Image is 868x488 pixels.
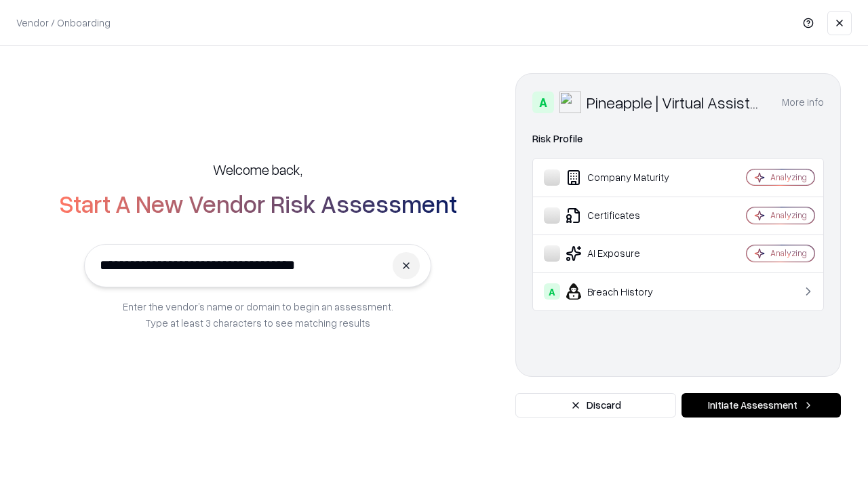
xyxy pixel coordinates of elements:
div: Pineapple | Virtual Assistant Agency [587,91,766,113]
div: A [532,91,554,113]
p: Enter the vendor’s name or domain to begin an assessment. Type at least 3 characters to see match... [123,298,393,331]
button: Initiate Assessment [682,393,841,418]
button: Discard [515,393,676,418]
div: Company Maturity [544,169,706,186]
div: Analyzing [770,171,807,183]
p: Vendor / Onboarding [16,16,111,30]
div: Risk Profile [532,131,824,147]
div: Certificates [544,207,706,224]
h5: Welcome back, [213,160,302,179]
div: AI Exposure [544,245,706,262]
img: Pineapple | Virtual Assistant Agency [559,91,581,113]
div: Breach History [544,283,706,300]
h2: Start A New Vendor Risk Assessment [59,190,457,217]
div: Analyzing [770,247,807,259]
div: Analyzing [770,209,807,221]
div: A [544,283,560,300]
button: More info [782,90,824,115]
